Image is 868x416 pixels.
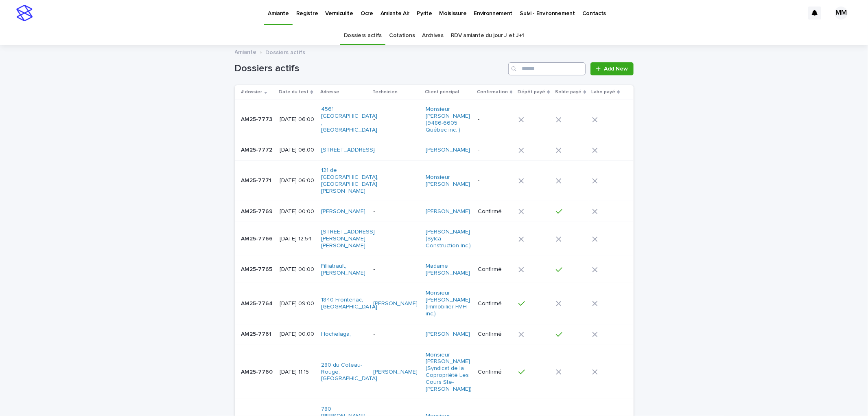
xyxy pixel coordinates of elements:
a: Cotations [389,26,415,45]
p: Dossiers actifs [266,47,306,56]
p: [DATE] 00:00 [280,208,315,215]
p: [DATE] 12:54 [280,236,315,242]
tr: AM25-7773AM25-7773 [DATE] 06:004561 [GEOGRAPHIC_DATA] , [GEOGRAPHIC_DATA] -Monsieur [PERSON_NAME]... [235,99,634,140]
div: MM [835,7,848,20]
p: Date du test [279,88,308,97]
tr: AM25-7761AM25-7761 [DATE] 00:00Hochelaga, -[PERSON_NAME] Confirmé [235,324,634,345]
p: [DATE] 06:00 [280,147,315,154]
p: - [374,266,419,273]
p: Adresse [320,88,339,97]
p: - [478,177,512,184]
p: AM25-7761 [241,329,273,338]
p: Confirmé [478,369,512,376]
a: [PERSON_NAME] [426,147,470,154]
a: [PERSON_NAME] [374,369,418,376]
a: Amiante [235,47,257,56]
a: Dossiers actifs [344,26,382,45]
a: Add New [590,62,633,75]
p: [DATE] 11:15 [280,369,315,376]
p: - [478,147,512,154]
p: AM25-7766 [241,234,275,242]
tr: AM25-7769AM25-7769 [DATE] 00:00[PERSON_NAME], -[PERSON_NAME] Confirmé [235,201,634,222]
p: - [374,331,419,338]
tr: AM25-7771AM25-7771 [DATE] 06:00121 de [GEOGRAPHIC_DATA], [GEOGRAPHIC_DATA][PERSON_NAME] -Monsieur... [235,161,634,201]
p: AM25-7760 [241,367,275,376]
p: Technicien [373,88,398,97]
p: [DATE] 06:00 [280,177,315,184]
tr: AM25-7772AM25-7772 [DATE] 06:00[STREET_ADDRESS] -[PERSON_NAME] - [235,140,634,161]
p: - [478,116,512,123]
p: Solde payé [555,88,582,97]
a: 280 du Coteau-Rouge, [GEOGRAPHIC_DATA] [321,362,377,382]
p: - [374,177,419,184]
p: [DATE] 00:00 [280,266,315,273]
tr: AM25-7765AM25-7765 [DATE] 00:00Filliatrault, [PERSON_NAME] -Madame [PERSON_NAME] Confirmé [235,256,634,283]
a: Monsieur [PERSON_NAME] (9486-6605 Québec inc. ) [426,106,471,133]
a: RDV amiante du jour J et J+1 [451,26,524,45]
a: Monsieur [PERSON_NAME] (Immobilier FMH inc.) [426,290,471,317]
tr: AM25-7760AM25-7760 [DATE] 11:15280 du Coteau-Rouge, [GEOGRAPHIC_DATA] [PERSON_NAME] Monsieur [PER... [235,345,634,399]
a: Hochelaga, [321,331,351,338]
img: stacker-logo-s-only.png [16,5,33,21]
p: Confirmé [478,331,512,338]
a: [PERSON_NAME] [426,331,470,338]
a: Monsieur [PERSON_NAME] [426,174,471,188]
input: Search [508,62,586,75]
p: AM25-7773 [241,114,274,123]
a: Madame [PERSON_NAME] [426,263,471,277]
a: [STREET_ADDRESS] [321,147,375,154]
p: Confirmation [477,88,508,97]
a: Monsieur [PERSON_NAME] (Syndicat de la Copropriété Les Cours Ste-[PERSON_NAME]) [426,352,472,393]
p: # dossier [241,88,262,97]
a: [PERSON_NAME] [374,300,418,307]
a: Filliatrault, [PERSON_NAME] [321,263,366,277]
p: Confirmé [478,266,512,273]
a: 1840 Frontenac, [GEOGRAPHIC_DATA] [321,297,377,310]
p: Confirmé [478,300,512,307]
a: Archives [422,26,444,45]
a: 121 de [GEOGRAPHIC_DATA], [GEOGRAPHIC_DATA][PERSON_NAME] [321,167,378,194]
p: AM25-7765 [241,264,274,273]
p: Labo payé [591,88,615,97]
p: [DATE] 06:00 [280,116,315,123]
p: [DATE] 09:00 [280,300,315,307]
tr: AM25-7764AM25-7764 [DATE] 09:001840 Frontenac, [GEOGRAPHIC_DATA] [PERSON_NAME] Monsieur [PERSON_N... [235,283,634,324]
p: Dépôt payé [518,88,545,97]
p: AM25-7771 [241,176,273,184]
a: [PERSON_NAME] [426,208,470,215]
a: [STREET_ADDRESS][PERSON_NAME][PERSON_NAME] [321,229,375,249]
p: - [374,236,419,242]
p: AM25-7764 [241,299,275,307]
p: - [374,116,419,123]
p: - [374,147,419,154]
p: [DATE] 00:00 [280,331,315,338]
p: AM25-7769 [241,207,275,215]
p: - [478,236,512,242]
p: AM25-7772 [241,145,274,154]
p: - [374,208,419,215]
span: Add New [604,66,628,72]
a: 4561 [GEOGRAPHIC_DATA] , [GEOGRAPHIC_DATA] [321,106,377,133]
a: [PERSON_NAME] (Sylca Construction Inc.) [426,229,471,249]
p: Confirmé [478,208,512,215]
tr: AM25-7766AM25-7766 [DATE] 12:54[STREET_ADDRESS][PERSON_NAME][PERSON_NAME] -[PERSON_NAME] (Sylca C... [235,222,634,256]
h1: Dossiers actifs [235,63,505,75]
p: Client principal [425,88,459,97]
a: [PERSON_NAME], [321,208,367,215]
